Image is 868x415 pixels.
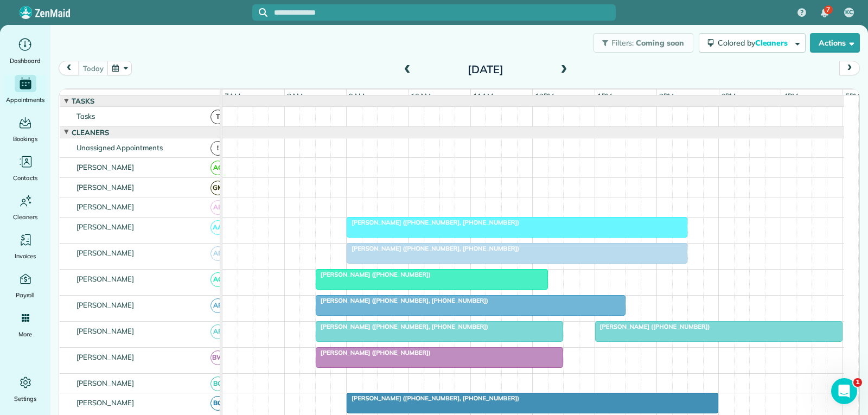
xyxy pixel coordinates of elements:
span: Tasks [69,97,97,105]
span: [PERSON_NAME] [74,183,137,191]
span: [PERSON_NAME] ([PHONE_NUMBER]) [315,271,431,278]
a: Appointments [4,75,46,105]
span: Cleaners [69,128,111,137]
span: 1 [853,378,862,387]
span: Unassigned Appointments [74,143,165,152]
span: Bookings [13,133,38,144]
span: Cleaners [13,212,37,222]
span: AC [210,272,225,287]
span: 8am [285,92,305,100]
button: today [78,61,108,75]
span: 7 [826,5,830,14]
a: Dashboard [4,36,46,66]
span: [PERSON_NAME] [74,274,137,283]
span: 3pm [719,92,738,100]
span: T [210,110,225,124]
span: 7am [222,92,242,100]
span: [PERSON_NAME] [74,353,137,361]
a: Payroll [4,270,46,301]
span: Contacts [13,173,37,183]
span: KC [845,8,853,17]
span: Tasks [74,112,97,120]
span: BW [210,350,225,365]
span: AF [210,324,225,339]
span: 2pm [657,92,676,100]
span: Dashboard [10,55,41,66]
span: AC [210,161,225,175]
span: [PERSON_NAME] [74,248,137,257]
span: AB [210,200,225,215]
span: [PERSON_NAME] [74,398,137,407]
a: Cleaners [4,192,46,222]
span: [PERSON_NAME] [74,379,137,387]
button: next [839,61,860,75]
div: 7 unread notifications [813,1,836,25]
button: Actions [810,33,860,53]
span: AF [210,298,225,313]
span: BC [210,376,225,391]
a: Settings [4,374,46,404]
span: [PERSON_NAME] [74,301,137,309]
span: 10am [409,92,433,100]
button: Focus search [252,8,267,17]
span: Invoices [15,251,36,261]
span: ! [210,141,225,156]
a: Bookings [4,114,46,144]
button: prev [59,61,79,75]
iframe: Intercom live chat [831,378,857,404]
span: Coming soon [636,38,685,48]
span: Appointments [6,94,45,105]
h2: [DATE] [418,63,553,75]
span: [PERSON_NAME] [74,202,137,211]
span: [PERSON_NAME] [74,222,137,231]
span: 1pm [595,92,614,100]
span: AA [210,220,225,235]
span: 5pm [843,92,862,100]
span: [PERSON_NAME] ([PHONE_NUMBER], [PHONE_NUMBER]) [346,245,520,252]
span: [PERSON_NAME] ([PHONE_NUMBER], [PHONE_NUMBER]) [315,323,489,330]
span: Filters: [611,38,634,48]
span: 12pm [533,92,556,100]
span: [PERSON_NAME] [74,163,137,171]
a: Invoices [4,231,46,261]
span: [PERSON_NAME] ([PHONE_NUMBER], [PHONE_NUMBER]) [346,219,520,226]
span: [PERSON_NAME] ([PHONE_NUMBER], [PHONE_NUMBER]) [346,394,520,402]
span: More [18,329,32,340]
a: Contacts [4,153,46,183]
span: AB [210,246,225,261]
span: [PERSON_NAME] ([PHONE_NUMBER], [PHONE_NUMBER]) [315,297,489,304]
span: Colored by [718,38,792,48]
span: BG [210,396,225,411]
svg: Focus search [259,8,267,17]
span: Settings [14,393,37,404]
span: Payroll [16,290,35,301]
span: [PERSON_NAME] ([PHONE_NUMBER]) [595,323,711,330]
span: 4pm [781,92,800,100]
span: [PERSON_NAME] [74,327,137,335]
span: Cleaners [755,38,790,48]
span: 9am [347,92,367,100]
span: 11am [471,92,495,100]
span: GM [210,181,225,195]
button: Colored byCleaners [699,33,806,53]
span: [PERSON_NAME] ([PHONE_NUMBER]) [315,349,431,356]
